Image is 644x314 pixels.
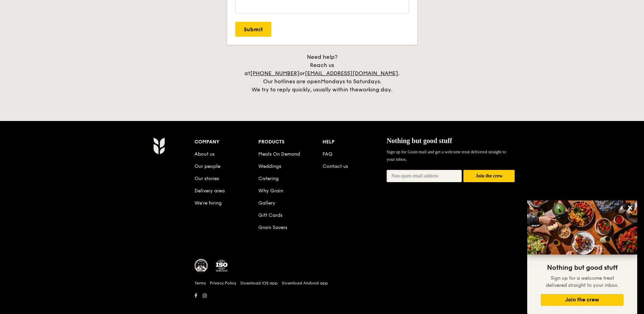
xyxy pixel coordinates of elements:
[195,188,225,194] a: Delivery area
[387,170,462,182] input: Non-spam email address
[547,264,618,272] span: Nothing but good stuff
[321,78,381,85] span: Mondays to Saturdays.
[258,163,281,169] a: Weddings
[195,163,220,169] a: Our people
[153,137,165,154] img: AYc88T3wAAAABJRU5ErkJggg==
[258,200,275,206] a: Gallery
[527,200,637,255] img: DSC07876-Edit02-Large.jpeg
[240,280,278,286] a: Download iOS app
[358,86,392,93] span: working day.
[323,137,387,147] div: Help
[387,149,506,162] span: Sign up for Grain mail and get a welcome treat delivered straight to your inbox.
[195,200,222,206] a: We’re hiring
[258,151,300,157] a: Meals On Demand
[258,225,287,230] a: Grain Savers
[323,151,332,157] a: FAQ
[215,259,228,273] img: ISO Certified
[250,70,299,76] a: [PHONE_NUMBER]
[305,70,398,76] a: [EMAIL_ADDRESS][DOMAIN_NAME]
[237,53,407,94] div: Need help? Reach us at or . Our hotlines are open We try to reply quickly, usually within the
[625,202,636,213] button: Close
[546,275,619,288] span: Sign up for a welcome treat delivered straight to your inbox.
[235,22,271,37] input: Submit
[258,176,279,181] a: Catering
[541,294,624,306] button: Join the crew
[323,163,348,169] a: Contact us
[258,137,323,147] div: Products
[195,137,259,147] div: Company
[127,300,518,306] h6: Revision
[195,280,206,286] a: Terms
[195,151,215,157] a: About us
[258,212,282,218] a: Gift Cards
[258,188,283,194] a: Why Grain
[387,137,452,144] span: Nothing but good stuff
[195,259,208,273] img: MUIS Halal Certified
[282,280,328,286] a: Download Android app
[195,176,219,181] a: Our stories
[210,280,236,286] a: Privacy Policy
[463,170,515,182] button: Join the crew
